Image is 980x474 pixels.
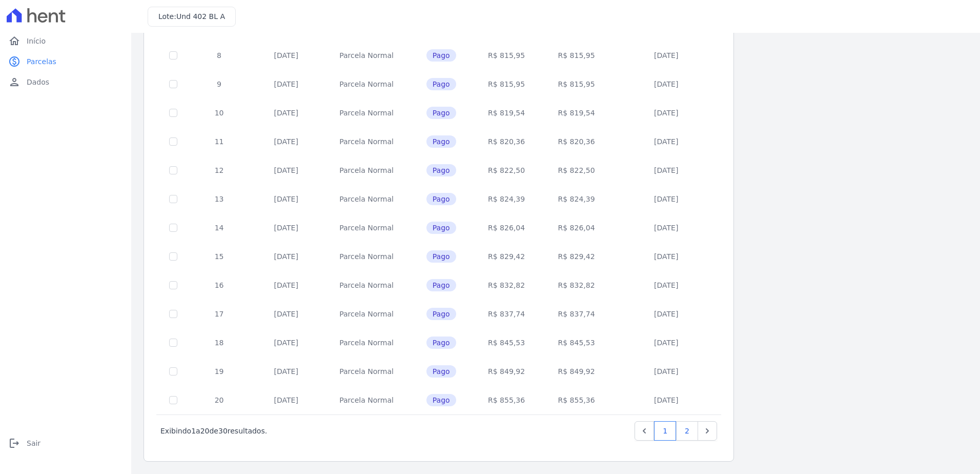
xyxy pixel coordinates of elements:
[613,127,720,156] td: [DATE]
[190,127,249,156] td: 11
[540,41,612,70] td: R$ 815,95
[613,156,720,185] td: [DATE]
[426,394,456,406] span: Pago
[426,135,456,148] span: Pago
[323,242,409,271] td: Parcela Normal
[540,98,612,127] td: R$ 819,54
[190,41,249,70] td: 8
[323,41,409,70] td: Parcela Normal
[169,51,177,60] input: Só é possível selecionar pagamentos em aberto
[613,300,720,328] td: [DATE]
[249,156,323,185] td: [DATE]
[323,357,409,386] td: Parcela Normal
[540,213,612,242] td: R$ 826,04
[249,98,323,127] td: [DATE]
[613,98,720,127] td: [DATE]
[426,337,456,349] span: Pago
[218,427,228,435] span: 30
[27,56,56,67] span: Parcelas
[169,166,177,174] input: Só é possível selecionar pagamentos em aberto
[249,70,323,98] td: [DATE]
[190,300,249,328] td: 17
[473,185,540,213] td: R$ 824,39
[540,70,612,98] td: R$ 815,95
[426,193,456,205] span: Pago
[473,98,540,127] td: R$ 819,54
[473,156,540,185] td: R$ 822,50
[4,72,127,92] a: personDados
[676,421,698,441] a: 2
[540,242,612,271] td: R$ 829,42
[323,328,409,357] td: Parcela Normal
[169,281,177,289] input: Só é possível selecionar pagamentos em aberto
[191,427,196,435] span: 1
[635,421,654,441] a: Previous
[190,98,249,127] td: 10
[4,31,127,51] a: homeInício
[473,328,540,357] td: R$ 845,53
[323,127,409,156] td: Parcela Normal
[169,310,177,318] input: Só é possível selecionar pagamentos em aberto
[426,308,456,320] span: Pago
[540,271,612,300] td: R$ 832,82
[613,328,720,357] td: [DATE]
[4,433,127,453] a: logoutSair
[323,386,409,414] td: Parcela Normal
[176,12,225,21] span: Und 402 BL A
[473,300,540,328] td: R$ 837,74
[426,279,456,291] span: Pago
[540,300,612,328] td: R$ 837,74
[190,156,249,185] td: 12
[169,396,177,404] input: Só é possível selecionar pagamentos em aberto
[426,250,456,263] span: Pago
[613,386,720,414] td: [DATE]
[8,437,21,449] i: logout
[473,242,540,271] td: R$ 829,42
[426,365,456,378] span: Pago
[540,127,612,156] td: R$ 820,36
[169,109,177,117] input: Só é possível selecionar pagamentos em aberto
[323,300,409,328] td: Parcela Normal
[249,328,323,357] td: [DATE]
[190,185,249,213] td: 13
[8,76,21,88] i: person
[27,438,40,448] span: Sair
[613,185,720,213] td: [DATE]
[169,195,177,203] input: Só é possível selecionar pagamentos em aberto
[540,185,612,213] td: R$ 824,39
[8,55,21,68] i: paid
[249,127,323,156] td: [DATE]
[190,242,249,271] td: 15
[160,426,267,436] p: Exibindo a de resultados.
[249,41,323,70] td: [DATE]
[540,386,612,414] td: R$ 855,36
[158,11,225,22] h3: Lote:
[249,213,323,242] td: [DATE]
[540,328,612,357] td: R$ 845,53
[169,252,177,261] input: Só é possível selecionar pagamentos em aberto
[613,242,720,271] td: [DATE]
[426,49,456,62] span: Pago
[473,386,540,414] td: R$ 855,36
[190,328,249,357] td: 18
[249,357,323,386] td: [DATE]
[654,421,676,441] a: 1
[190,271,249,300] td: 16
[473,271,540,300] td: R$ 832,82
[426,222,456,234] span: Pago
[323,271,409,300] td: Parcela Normal
[190,386,249,414] td: 20
[169,137,177,146] input: Só é possível selecionar pagamentos em aberto
[473,127,540,156] td: R$ 820,36
[426,78,456,90] span: Pago
[27,77,49,87] span: Dados
[169,224,177,232] input: Só é possível selecionar pagamentos em aberto
[698,421,717,441] a: Next
[323,213,409,242] td: Parcela Normal
[540,357,612,386] td: R$ 849,92
[8,35,21,47] i: home
[473,41,540,70] td: R$ 815,95
[426,107,456,119] span: Pago
[613,41,720,70] td: [DATE]
[323,98,409,127] td: Parcela Normal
